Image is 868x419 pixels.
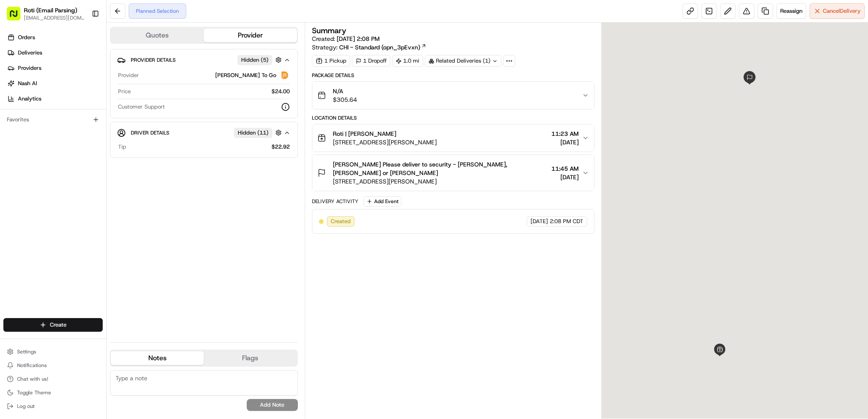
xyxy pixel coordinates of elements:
button: [EMAIL_ADDRESS][DOMAIN_NAME] [24,14,85,21]
span: Created [331,218,351,225]
span: N/A [333,87,357,95]
div: Package Details [312,72,594,79]
div: 1.0 mi [392,55,423,67]
span: [STREET_ADDRESS][PERSON_NAME] [333,177,548,186]
span: $24.00 [271,88,290,95]
button: Create [3,318,103,332]
button: Provider DetailsHidden (5) [117,53,291,67]
button: Driver DetailsHidden (11) [117,126,291,140]
button: Notes [111,351,204,365]
button: Toggle Theme [3,387,103,399]
span: Chat with us! [17,376,48,382]
div: Strategy: [312,43,427,52]
div: $22.92 [130,143,290,151]
span: Reassign [780,7,802,15]
span: Create [50,321,66,329]
span: [PERSON_NAME] To Go [215,72,276,79]
button: Provider [204,29,297,42]
span: Tip [118,143,126,151]
span: Toggle Theme [17,389,51,396]
span: Roti | [PERSON_NAME] [333,129,396,138]
button: Roti (Email Parsing) [24,6,77,14]
span: Analytics [18,95,41,103]
span: [DATE] [551,173,579,181]
span: Log out [17,403,35,410]
button: CancelDelivery [810,3,865,19]
button: Quotes [111,29,204,42]
button: Roti (Email Parsing)[EMAIL_ADDRESS][DOMAIN_NAME] [3,3,88,24]
button: Hidden (5) [237,55,284,65]
span: Created: [312,34,380,43]
span: 11:23 AM [551,129,579,138]
span: Notifications [17,362,47,369]
button: [PERSON_NAME] Please deliver to security - [PERSON_NAME], [PERSON_NAME] or [PERSON_NAME][STREET_A... [312,155,594,191]
a: CHI - Standard (opn_3pEvxn) [339,43,427,52]
span: Price [118,88,131,95]
div: Related Deliveries (1) [425,55,502,67]
a: Providers [3,61,106,75]
span: $305.64 [333,95,357,104]
button: N/A$305.64 [312,82,594,109]
span: 2:08 PM CDT [550,218,583,225]
span: Settings [17,348,36,355]
span: Customer Support [118,103,165,111]
button: Reassign [776,3,806,19]
div: Location Details [312,115,594,121]
span: Orders [18,34,35,41]
a: Orders [3,31,106,44]
span: Nash AI [18,80,37,87]
span: [STREET_ADDRESS][PERSON_NAME] [333,138,437,146]
span: [DATE] 2:08 PM [337,35,380,43]
button: Settings [3,346,103,358]
button: Chat with us! [3,373,103,385]
span: Deliveries [18,49,42,57]
span: Providers [18,64,41,72]
a: Nash AI [3,77,106,90]
button: Log out [3,400,103,412]
span: Provider [118,72,139,79]
span: 11:45 AM [551,164,579,173]
span: Driver Details [131,129,169,136]
span: Hidden ( 11 ) [238,129,268,137]
button: Notifications [3,359,103,371]
span: [PERSON_NAME] Please deliver to security - [PERSON_NAME], [PERSON_NAME] or [PERSON_NAME] [333,160,548,177]
img: ddtg_logo_v2.png [280,70,290,80]
button: Hidden (11) [234,127,284,138]
div: 1 Pickup [312,55,350,67]
a: Analytics [3,92,106,106]
div: Delivery Activity [312,198,358,205]
button: Add Event [363,196,401,207]
button: Roti | [PERSON_NAME][STREET_ADDRESS][PERSON_NAME]11:23 AM[DATE] [312,124,594,152]
span: [DATE] [531,218,548,225]
span: Provider Details [131,57,176,63]
span: Cancel Delivery [823,7,861,15]
span: [DATE] [551,138,579,146]
button: Flags [204,351,297,365]
h3: Summary [312,27,346,34]
div: 1 Dropoff [352,55,390,67]
span: Hidden ( 5 ) [241,56,268,64]
div: Favorites [3,113,103,126]
span: CHI - Standard (opn_3pEvxn) [339,43,420,52]
a: Deliveries [3,46,106,60]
